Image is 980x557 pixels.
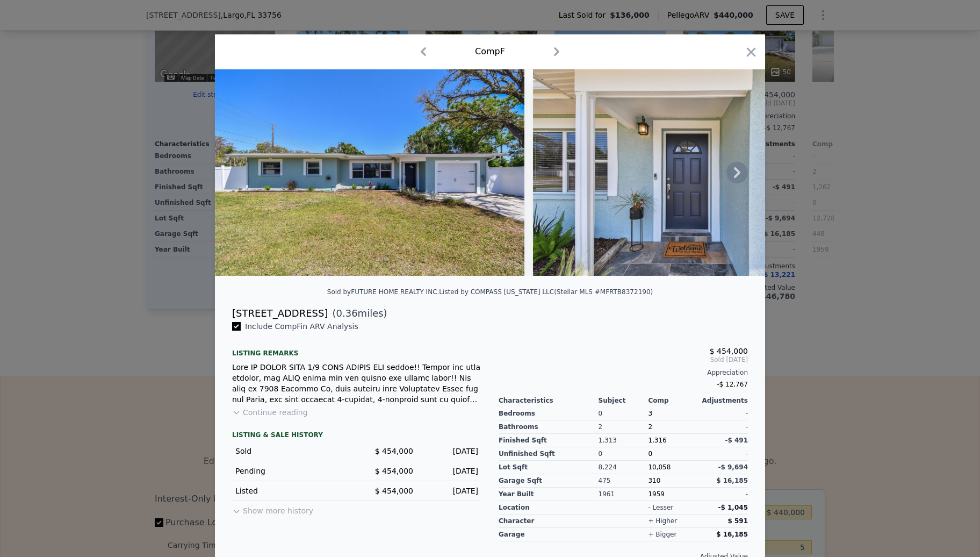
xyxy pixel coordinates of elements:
[241,322,363,331] span: Include Comp F in ARV Analysis
[648,517,677,525] div: + higher
[232,407,308,418] button: Continue reading
[718,504,748,511] span: -$ 1,045
[648,410,652,417] span: 3
[698,396,748,405] div: Adjustments
[599,488,648,501] div: 1961
[475,45,505,58] div: Comp F
[599,447,648,461] div: 0
[533,69,842,276] img: Property Img
[499,515,599,528] div: character
[422,466,478,476] div: [DATE]
[232,431,481,441] div: LISTING & SALE HISTORY
[328,306,387,321] span: ( miles)
[648,488,698,501] div: 1959
[422,485,478,496] div: [DATE]
[235,446,348,456] div: Sold
[499,407,599,420] div: Bedrooms
[648,503,673,512] div: - lesser
[375,467,413,475] span: $ 454,000
[698,488,748,501] div: -
[648,396,698,405] div: Comp
[235,485,348,496] div: Listed
[716,531,748,538] span: $ 16,185
[499,434,599,447] div: Finished Sqft
[717,381,748,388] span: -$ 12,767
[232,306,328,321] div: [STREET_ADDRESS]
[232,362,481,405] div: Lore IP DOLOR SITA 1/9 CONS ADIPIS ELI seddoe!! Tempor inc utla etdolor, mag ALIQ enima min ven q...
[648,450,652,458] span: 0
[648,463,671,471] span: 10,058
[648,477,660,484] span: 310
[375,447,413,455] span: $ 454,000
[698,407,748,420] div: -
[599,461,648,474] div: 8,224
[499,396,599,405] div: Characteristics
[499,355,748,364] span: Sold [DATE]
[710,347,748,355] span: $ 454,000
[422,446,478,456] div: [DATE]
[698,447,748,461] div: -
[232,501,313,516] button: Show more history
[725,437,748,444] span: -$ 491
[232,340,481,358] div: Listing remarks
[599,474,648,488] div: 475
[499,420,599,434] div: Bathrooms
[648,530,676,539] div: + bigger
[599,407,648,420] div: 0
[718,463,748,471] span: -$ 9,694
[499,461,599,474] div: Lot Sqft
[499,474,599,488] div: Garage Sqft
[599,420,648,434] div: 2
[648,437,666,444] span: 1,316
[327,288,439,296] div: Sold by FUTURE HOME REALTY INC .
[599,434,648,447] div: 1,313
[599,396,648,405] div: Subject
[648,420,698,434] div: 2
[716,477,748,484] span: $ 16,185
[499,488,599,501] div: Year Built
[499,368,748,377] div: Appreciation
[375,487,413,495] span: $ 454,000
[336,308,358,319] span: 0.36
[235,466,348,476] div: Pending
[439,288,653,296] div: Listed by COMPASS [US_STATE] LLC (Stellar MLS #MFRTB8372190)
[727,517,748,525] span: $ 591
[215,69,524,276] img: Property Img
[499,528,599,541] div: garage
[499,501,599,515] div: location
[499,447,599,461] div: Unfinished Sqft
[698,420,748,434] div: -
